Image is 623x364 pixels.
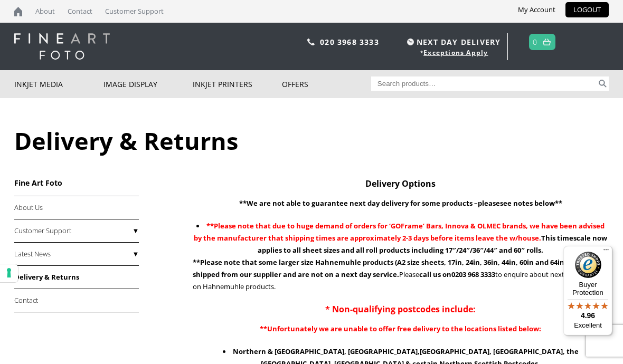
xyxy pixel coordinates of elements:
span: 4.96 [581,311,595,320]
a: LOGOUT [565,2,609,17]
b: see notes below** [500,198,562,208]
button: Menu [600,246,612,258]
a: Offers [282,70,371,98]
a: Delivery & Returns [14,266,139,289]
a: 0203 968 3333 [451,270,495,279]
a: Inkjet Printers [193,70,282,98]
span: NEXT DAY DELIVERY [404,36,501,48]
p: Excellent [563,321,612,330]
a: 0 [533,34,537,50]
img: time.svg [407,39,414,45]
a: Contact [14,289,139,312]
strong: call us on [419,270,495,279]
strong: * Non-qualifying postcodes include: [325,303,476,315]
img: logo-white.svg [14,33,110,60]
p: Buyer Protection [563,281,612,296]
a: 020 3968 3333 [320,37,379,47]
b: **We are not able to guarantee next day delivery for some products – [239,198,478,208]
strong: This timescale now applies to all sheet sizes and all roll products including 17″/24″/36″/44″ and... [194,221,607,255]
h3: Fine Art Foto [14,178,139,188]
a: Exceptions Apply [423,48,488,57]
strong: **Please note that some larger size Hahnemuhle products (A2 size sheets, 17in, 24in, 36in, 44in, ... [193,257,596,279]
a: Customer Support [14,219,139,243]
p: Please to enquire about next day delivery on Hahnemuhle products. [193,256,609,293]
strong: Delivery Options [365,178,436,189]
button: Trusted Shops TrustmarkBuyer Protection4.96Excellent [563,246,612,336]
input: Search products… [371,76,597,91]
strong: **Unfortunately we are unable to offer free delivery to the locations listed below: [260,324,541,333]
a: My Account [510,2,563,17]
a: Latest News [14,243,139,266]
button: Search [597,76,609,91]
img: phone.svg [307,39,315,45]
span: **Please note that due to huge demand of orders for ‘GOFrame’ Bars, Innova & OLMEC brands, we hav... [194,221,605,243]
h1: Delivery & Returns [14,124,609,157]
img: basket.svg [543,39,551,45]
a: Image Display [103,70,193,98]
a: About Us [14,196,139,219]
img: Trusted Shops Trustmark [575,252,601,278]
a: Inkjet Media [14,70,103,98]
b: please [478,198,500,208]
